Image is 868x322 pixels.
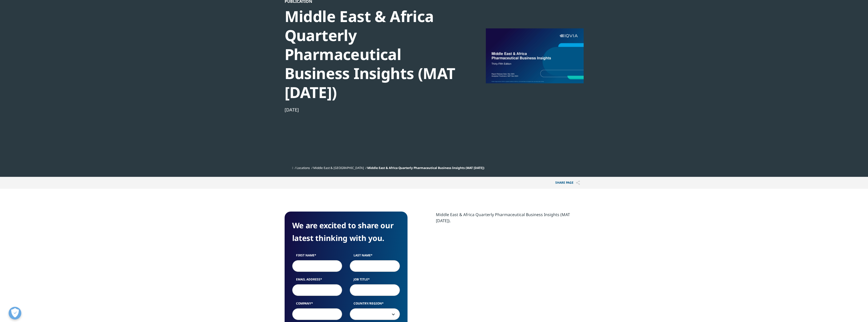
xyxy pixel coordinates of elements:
img: Share PAGE [576,181,580,185]
span: Middle East & Africa Quarterly Pharmaceutical Business Insights (MAT [DATE]) [367,166,484,170]
div: Middle East & Africa Quarterly Pharmaceutical Business Insights (MAT [DATE]) [285,7,458,102]
label: Email Address [292,277,342,284]
label: Company [292,301,342,308]
button: Share PAGEShare PAGE [551,177,584,189]
label: Last Name [350,253,400,260]
div: Middle East & Africa Quarterly Pharmaceutical Business Insights (MAT [DATE]). [436,212,584,224]
label: First Name [292,253,342,260]
label: Country/Region [350,301,400,308]
a: Middle East & [GEOGRAPHIC_DATA] [313,166,364,170]
h4: We are excited to share our latest thinking with you. [292,219,400,244]
a: Locations [297,166,310,170]
label: Job Title [350,277,400,284]
div: [DATE] [285,107,458,113]
button: Open Preferences [9,307,21,319]
p: Share PAGE [551,177,584,189]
